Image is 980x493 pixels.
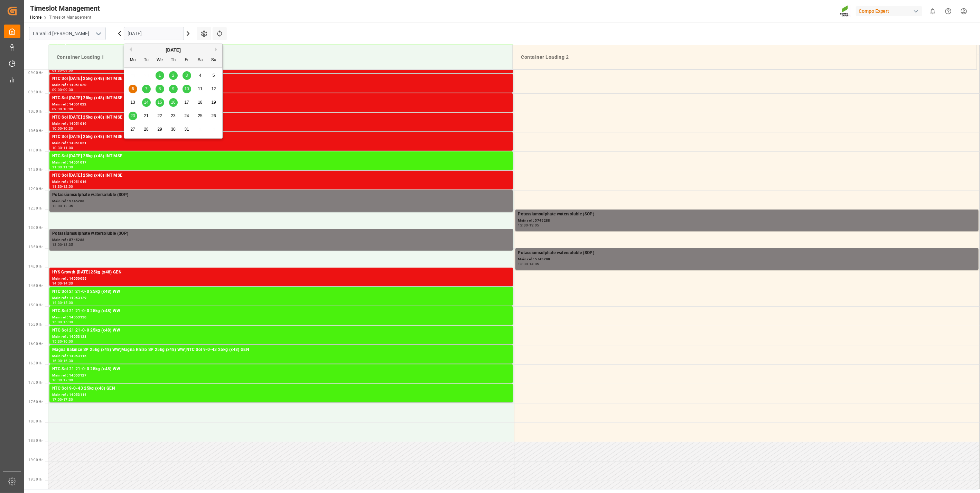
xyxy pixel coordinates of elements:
[28,361,43,365] span: 16:30 Hr
[62,359,63,362] div: -
[183,85,191,93] div: Choose Friday, October 10th, 2025
[124,47,222,54] div: [DATE]
[62,301,63,304] div: -
[62,88,63,91] div: -
[52,282,62,285] div: 14:00
[209,98,218,107] div: Choose Sunday, October 19th, 2025
[52,133,510,140] div: NTC Sol [DATE] 25kg (x48) INT MSE
[183,98,191,107] div: Choose Friday, October 17th, 2025
[156,125,164,134] div: Choose Wednesday, October 29th, 2025
[184,127,189,132] span: 31
[62,379,63,382] div: -
[196,98,205,107] div: Choose Saturday, October 18th, 2025
[52,192,510,198] div: Potassiumsulphate watersoluble (SOP)
[28,110,43,113] span: 10:00 Hr
[172,86,175,91] span: 9
[28,264,43,268] span: 14:00 Hr
[52,204,62,207] div: 12:00
[52,127,62,130] div: 10:00
[28,477,43,481] span: 19:30 Hr
[63,379,73,382] div: 17:00
[52,160,510,166] div: Main ref : 14051017
[28,71,43,75] span: 09:00 Hr
[52,185,62,188] div: 11:30
[196,56,205,65] div: Sa
[183,56,191,65] div: Fr
[130,113,135,118] span: 20
[28,226,43,230] span: 13:00 Hr
[199,73,202,78] span: 4
[518,218,976,224] div: Main ref : 5745288
[196,71,205,80] div: Choose Saturday, October 4th, 2025
[529,262,539,266] div: 14:05
[62,398,63,401] div: -
[63,359,73,362] div: 16:30
[198,113,202,118] span: 25
[62,340,63,343] div: -
[63,166,73,169] div: 11:30
[28,381,43,384] span: 17:00 Hr
[518,224,528,227] div: 12:30
[156,98,164,107] div: Choose Wednesday, October 15th, 2025
[63,204,73,207] div: 12:35
[52,237,510,243] div: Main ref : 5745288
[941,3,956,19] button: Help Center
[52,327,510,334] div: NTC Sol 21 21-0-0 25kg (x48) WW
[211,113,216,118] span: 26
[184,100,189,105] span: 17
[28,458,43,462] span: 19:00 Hr
[171,100,175,105] span: 16
[52,243,62,246] div: 13:00
[169,98,178,107] div: Choose Thursday, October 16th, 2025
[28,187,43,191] span: 12:00 Hr
[183,71,191,80] div: Choose Friday, October 3rd, 2025
[169,125,178,134] div: Choose Thursday, October 30th, 2025
[213,73,215,78] span: 5
[30,3,100,13] div: Timeslot Management
[63,398,73,401] div: 17:30
[129,98,137,107] div: Choose Monday, October 13th, 2025
[28,148,43,152] span: 11:00 Hr
[52,385,510,392] div: NTC Sol 9-0-43 25kg (x48) GEN
[52,82,510,88] div: Main ref : 14051020
[142,56,151,65] div: Tu
[52,102,510,108] div: Main ref : 14051022
[62,166,63,169] div: -
[63,282,73,285] div: 14:30
[144,100,148,105] span: 14
[52,276,510,282] div: Main ref : 14050055
[169,71,178,80] div: Choose Thursday, October 2nd, 2025
[28,400,43,404] span: 17:30 Hr
[52,288,510,295] div: NTC Sol 21 21-0-0 25kg (x48) WW
[52,392,510,398] div: Main ref : 14053114
[198,100,202,105] span: 18
[52,179,510,185] div: Main ref : 14051016
[52,75,510,82] div: NTC Sol [DATE] 25kg (x48) INT MSE
[28,129,43,133] span: 10:30 Hr
[211,86,216,91] span: 12
[52,69,62,72] div: 08:30
[93,28,103,39] button: open menu
[52,366,510,373] div: NTC Sol 21 21-0-0 25kg (x48) WW
[209,56,218,65] div: Su
[156,71,164,80] div: Choose Wednesday, October 1st, 2025
[129,112,137,120] div: Choose Monday, October 20th, 2025
[62,108,63,111] div: -
[184,113,189,118] span: 24
[169,56,178,65] div: Th
[28,206,43,210] span: 12:30 Hr
[52,166,62,169] div: 11:00
[62,282,63,285] div: -
[52,198,510,204] div: Main ref : 5745288
[183,112,191,120] div: Choose Friday, October 24th, 2025
[62,204,63,207] div: -
[52,114,510,121] div: NTC Sol [DATE] 25kg (x48) INT MSE
[142,112,151,120] div: Choose Tuesday, October 21st, 2025
[62,243,63,246] div: -
[30,15,41,20] a: Home
[52,315,510,320] div: Main ref : 14053130
[52,301,62,304] div: 14:30
[52,334,510,340] div: Main ref : 14053128
[184,86,189,91] span: 10
[211,100,216,105] span: 19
